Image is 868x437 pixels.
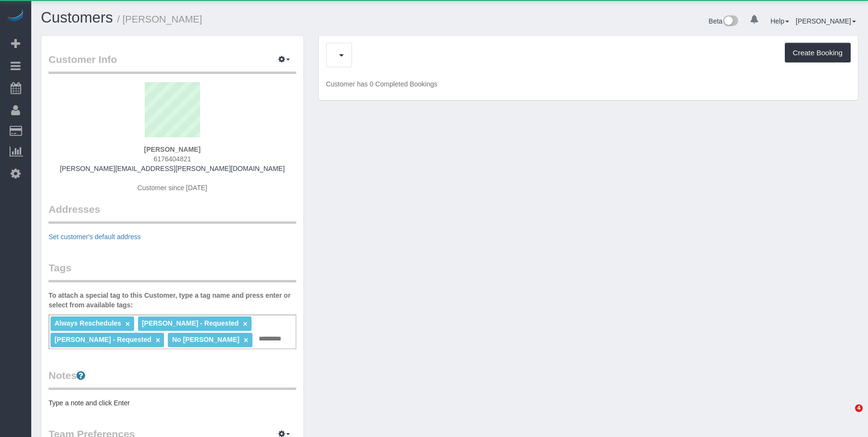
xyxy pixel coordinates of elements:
[142,319,239,327] span: [PERSON_NAME] - Requested
[156,336,160,344] a: ×
[54,319,121,327] span: Always Reschedules
[49,233,141,241] a: Set customer's default address
[49,291,296,310] label: To attach a special tag to this Customer, type a tag name and press enter or select from availabl...
[49,368,296,390] legend: Notes
[144,146,201,153] strong: [PERSON_NAME]
[60,165,285,172] a: [PERSON_NAME][EMAIL_ADDRESS][PERSON_NAME][DOMAIN_NAME]
[722,15,738,28] img: New interface
[49,261,296,282] legend: Tags
[243,320,247,328] a: ×
[138,184,207,192] span: Customer since [DATE]
[770,17,789,25] a: Help
[6,10,25,23] img: Automaid Logo
[785,43,851,63] button: Create Booking
[54,336,151,343] span: [PERSON_NAME] - Requested
[49,398,296,408] pre: Type a note and click Enter
[172,336,239,343] span: No [PERSON_NAME]
[835,404,858,427] iframe: Intercom live chat
[41,9,113,26] a: Customers
[326,79,851,89] p: Customer has 0 Completed Bookings
[855,404,863,412] span: 4
[117,14,202,24] small: / [PERSON_NAME]
[153,155,191,163] span: 6176404821
[244,336,248,344] a: ×
[126,320,130,328] a: ×
[796,17,856,25] a: [PERSON_NAME]
[709,17,739,25] a: Beta
[49,52,296,74] legend: Customer Info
